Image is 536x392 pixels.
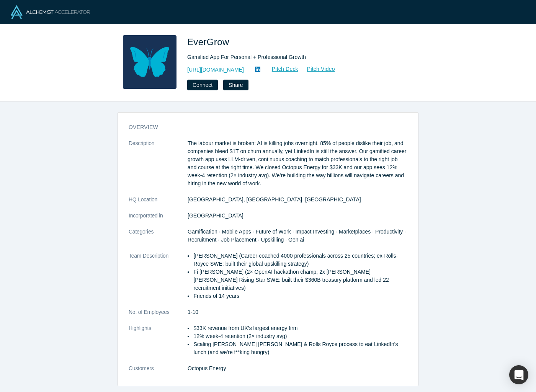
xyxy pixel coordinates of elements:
p: Fi [PERSON_NAME] (2× OpenAI hackathon champ; 2x [PERSON_NAME] [PERSON_NAME] Rising Star SWE: buil... [193,268,407,292]
dd: [GEOGRAPHIC_DATA] [188,212,407,220]
p: [PERSON_NAME] (Career-coached 4000 professionals across 25 countries; ex-Rolls-Royce SWE: built t... [193,252,407,268]
button: Share [223,80,248,90]
dd: 1-10 [188,308,407,316]
h3: overview [129,123,397,131]
dd: Octopus Energy [188,364,407,372]
img: Alchemist Logo [11,5,90,19]
dt: Customers [129,364,188,381]
p: $33K revenue from UK’s largest energy firm [193,324,407,332]
a: Pitch Video [299,65,335,73]
dt: Incorporated in [129,212,188,228]
dt: Categories [129,228,188,252]
span: Gamification · Mobile Apps · Future of Work · Impact Investing · Marketplaces · Productivity · Re... [188,229,406,243]
dd: [GEOGRAPHIC_DATA], [GEOGRAPHIC_DATA], [GEOGRAPHIC_DATA] [188,196,407,204]
dt: Description [129,139,188,196]
button: Connect [187,80,218,90]
p: The labour market is broken: AI is killing jobs overnight, 85% of people dislike their job, and c... [188,139,407,188]
p: Scaling [PERSON_NAME] [PERSON_NAME] & Rolls Royce process to eat LinkedIn's lunch (and we're f**k... [193,340,407,356]
p: 12% week-4 retention (2× industry avg) [193,332,407,340]
dt: HQ Location [129,196,188,212]
a: [URL][DOMAIN_NAME] [187,66,244,74]
dt: No. of Employees [129,308,188,324]
span: EverGrow [187,37,232,47]
div: Gamified App For Personal + Professional Growth [187,53,402,61]
dt: Team Description [129,252,188,308]
dt: Highlights [129,324,188,364]
p: Friends of 14 years [193,292,407,300]
img: EverGrow's Logo [123,35,176,89]
a: Pitch Deck [263,65,299,73]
